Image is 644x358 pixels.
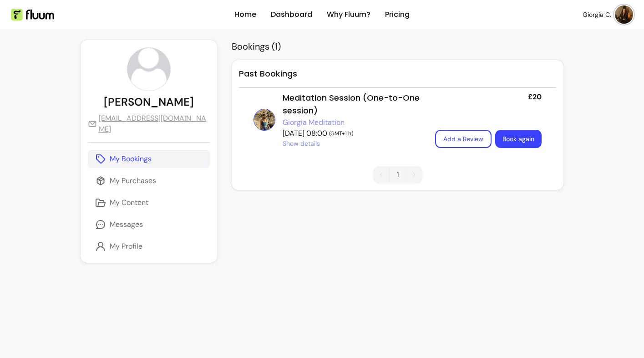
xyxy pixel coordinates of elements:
[528,92,542,102] p: £20
[283,128,428,139] p: [DATE] 08:00
[88,113,210,135] a: [EMAIL_ADDRESS][DOMAIN_NAME]
[110,197,148,208] p: My Content
[127,48,170,91] img: avatar
[327,9,370,20] a: Why Fluum?
[369,162,427,187] nav: pagination navigation
[88,237,210,256] a: My Profile
[110,153,152,164] p: My Bookings
[283,92,428,117] div: Meditation Session (One-to-One session)
[88,150,210,168] a: My Bookings
[110,241,142,252] p: My Profile
[283,117,345,128] a: Giorgia Meditation
[615,5,633,24] img: avatar
[329,130,353,137] span: ( GMT+1 h )
[435,130,492,148] button: Add a Review
[254,109,275,131] img: Picture of Giorgia Meditation
[495,130,542,148] a: Book again
[88,194,210,212] a: My Content
[239,67,556,88] h2: Past Bookings
[88,215,210,234] a: Messages
[104,95,194,109] p: [PERSON_NAME]
[11,9,54,20] img: Fluum Logo
[385,9,410,20] a: Pricing
[110,175,156,186] p: My Purchases
[283,117,345,128] span: Click to open Provider profile
[583,5,633,24] button: avatarGiorgia C.
[88,172,210,190] a: My Purchases
[390,166,406,183] li: pagination item 1 active
[271,9,312,20] a: Dashboard
[110,219,143,230] p: Messages
[583,10,611,19] span: Giorgia C.
[283,139,320,148] span: Show details
[232,40,563,53] h2: Bookings ( 1 )
[234,9,256,20] a: Home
